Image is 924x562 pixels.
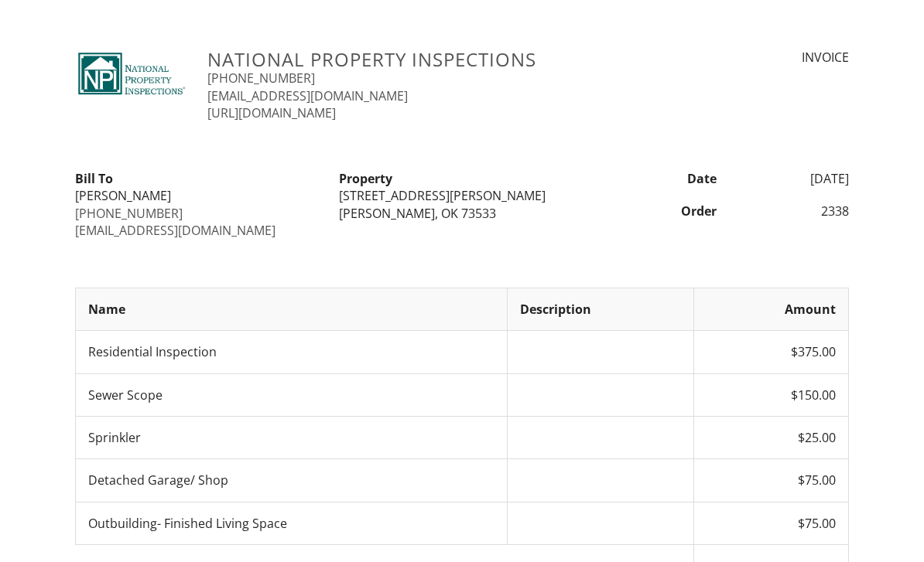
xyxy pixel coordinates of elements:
[669,49,849,66] div: INVOICE
[339,187,584,204] div: [STREET_ADDRESS][PERSON_NAME]
[339,205,584,222] div: [PERSON_NAME], OK 73533
[726,170,858,187] div: [DATE]
[75,222,275,239] a: [EMAIL_ADDRESS][DOMAIN_NAME]
[693,502,848,544] td: $75.00
[207,70,315,87] a: [PHONE_NUMBER]
[207,49,651,70] h3: National Property Inspections
[693,459,848,502] td: $75.00
[693,373,848,416] td: $150.00
[508,288,694,330] th: Description
[594,203,727,220] div: Order
[76,331,508,373] td: Residential Inspection
[339,170,392,187] strong: Property
[76,373,508,416] td: Sewer Scope
[726,203,858,220] div: 2338
[75,187,320,204] div: [PERSON_NAME]
[75,49,189,97] img: npilogotm.jpg
[76,416,508,458] td: Sprinkler
[76,288,508,330] th: Name
[594,170,727,187] div: Date
[207,104,336,121] a: [URL][DOMAIN_NAME]
[693,288,848,330] th: Amount
[693,416,848,458] td: $25.00
[75,205,183,222] a: [PHONE_NUMBER]
[76,502,508,544] td: Outbuilding- Finished Living Space
[693,331,848,373] td: $375.00
[76,459,508,502] td: Detached Garage/ Shop
[75,170,113,187] strong: Bill To
[207,87,408,104] a: [EMAIL_ADDRESS][DOMAIN_NAME]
